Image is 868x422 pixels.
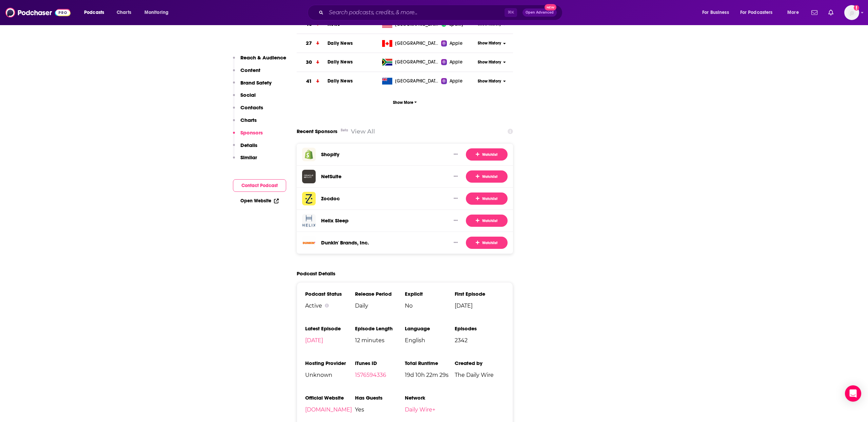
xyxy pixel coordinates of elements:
[355,291,405,297] h3: Release Period
[326,7,505,18] input: Search podcasts, credits, & more...
[233,179,286,192] button: Contact Podcast
[379,40,441,47] a: [GEOGRAPHIC_DATA]
[328,59,353,65] a: Daily News
[240,67,260,73] p: Content
[393,100,417,105] span: Show More
[476,152,497,157] span: Watchlist
[844,5,859,20] button: Show profile menu
[702,8,729,17] span: For Business
[783,7,807,18] button: open menu
[736,7,783,18] button: open menu
[140,7,177,18] button: open menu
[328,78,353,84] a: Daily News
[297,72,328,91] a: 41
[240,117,257,123] p: Charts
[302,214,316,227] img: Helix Sleep logo
[476,196,497,201] span: Watchlist
[302,236,316,250] a: Dunkin' Brands, Inc. logo
[233,104,263,117] button: Contacts
[297,125,337,138] span: Recent Sponsors
[233,79,272,92] button: Brand Safety
[233,92,256,104] button: Social
[395,40,439,47] span: Canada
[240,129,263,136] p: Sponsors
[455,360,505,366] h3: Created by
[302,192,316,205] img: Zocdoc logo
[379,59,441,66] a: [GEOGRAPHIC_DATA]
[809,7,820,18] a: Show notifications dropdown
[355,395,405,401] h3: Has Guests
[466,215,508,227] button: Watchlist
[302,148,316,161] a: Shopify logo
[844,5,859,20] span: Logged in as mamhal
[466,192,508,205] button: Watchlist
[79,7,113,18] button: open menu
[306,77,312,85] h3: 41
[476,40,508,46] button: Show History
[355,325,405,332] h3: Episode Length
[240,79,272,86] p: Brand Safety
[526,11,554,14] span: Open Advanced
[341,124,348,137] div: Beta
[240,104,263,111] p: Contacts
[297,34,328,53] a: 27
[5,6,71,19] img: Podchaser - Follow, Share and Rate Podcasts
[441,78,475,85] a: Apple
[395,59,439,66] span: South Africa
[305,395,355,401] h3: Official Website
[476,174,497,179] span: Watchlist
[302,170,316,183] img: NetSuite logo
[305,372,355,378] span: Unknown
[297,96,513,109] button: Show More
[305,360,355,366] h3: Hosting Provider
[450,78,462,85] span: Apple
[321,151,339,158] a: Shopify
[451,151,460,158] button: Show More Button
[321,195,340,202] a: Zocdoc
[478,59,501,65] span: Show History
[233,154,257,167] button: Similar
[405,406,435,413] a: Daily Wire+
[455,337,505,344] span: 2342
[455,325,505,332] h3: Episodes
[466,237,508,249] button: Watchlist
[314,5,569,20] div: Search podcasts, credits, & more...
[305,406,352,413] a: [DOMAIN_NAME]
[144,8,169,17] span: Monitoring
[405,325,455,332] h3: Language
[112,7,135,18] a: Charts
[328,21,340,27] a: News
[355,372,386,378] a: 1576594336
[826,7,836,18] a: Show notifications dropdown
[405,395,455,401] h3: Network
[305,291,355,297] h3: Podcast Status
[405,372,455,378] span: 19d 10h 22m 29s
[355,302,405,309] span: Daily
[321,173,341,180] a: NetSuite
[233,67,260,79] button: Content
[351,128,375,135] a: View All
[395,78,439,85] span: New Zealand
[451,217,460,224] button: Show More Button
[476,78,508,84] button: Show History
[455,302,505,309] span: [DATE]
[787,8,799,17] span: More
[306,39,312,47] h3: 27
[305,325,355,332] h3: Latest Episode
[478,78,501,84] span: Show History
[321,217,349,224] a: Helix Sleep
[405,360,455,366] h3: Total Runtime
[476,59,508,65] button: Show History
[84,8,104,17] span: Podcasts
[240,154,257,161] p: Similar
[306,58,312,66] h3: 30
[466,148,508,161] button: Watchlist
[476,218,497,223] span: Watchlist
